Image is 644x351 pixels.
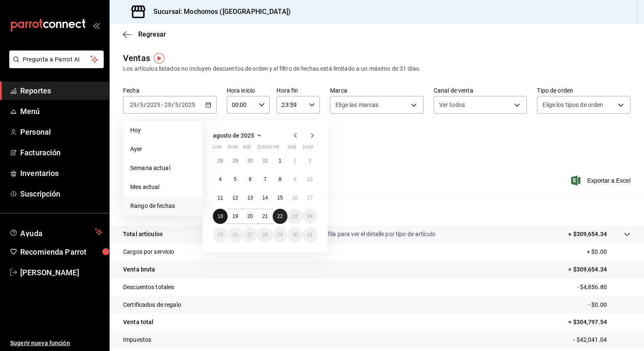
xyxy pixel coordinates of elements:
[243,172,258,187] button: 6 de agosto de 2025
[243,153,258,168] button: 30 de julio de 2025
[309,158,311,164] abbr: 3 de agosto de 2025
[137,101,140,108] span: /
[123,247,174,256] p: Cargos por servicio
[123,335,151,344] p: Impuestos
[277,213,283,219] abbr: 22 de agosto de 2025
[273,190,287,205] button: 15 de agosto de 2025
[243,227,258,242] button: 27 de agosto de 2025
[273,153,287,168] button: 1 de agosto de 2025
[228,172,242,187] button: 5 de agosto de 2025
[573,335,631,344] p: - $42,041.04
[262,195,268,201] abbr: 14 de agosto de 2025
[247,195,253,201] abbr: 13 de agosto de 2025
[93,22,99,29] button: open_drawer_menu
[123,52,150,64] div: Ventas
[123,88,217,93] label: Fecha
[219,176,222,182] abbr: 4 de agosto de 2025
[144,101,146,108] span: /
[213,132,254,139] span: agosto de 2025
[217,213,223,219] abbr: 18 de agosto de 2025
[181,101,196,108] input: ----
[330,88,424,93] label: Marca
[123,205,631,215] p: Resumen
[258,190,272,205] button: 14 de agosto de 2025
[20,188,102,199] span: Suscripción
[258,172,272,187] button: 7 de agosto de 2025
[213,144,222,153] abbr: lunes
[217,232,223,238] abbr: 25 de agosto de 2025
[287,153,302,168] button: 2 de agosto de 2025
[568,230,607,239] p: + $309,654.34
[273,209,287,224] button: 22 de agosto de 2025
[303,209,317,224] button: 24 de agosto de 2025
[303,190,317,205] button: 17 de agosto de 2025
[258,227,272,242] button: 28 de agosto de 2025
[307,195,313,201] abbr: 17 de agosto de 2025
[287,227,302,242] button: 30 de agosto de 2025
[303,227,317,242] button: 31 de agosto de 2025
[213,172,228,187] button: 4 de agosto de 2025
[123,30,166,38] button: Regresar
[213,153,228,168] button: 28 de julio de 2025
[123,300,181,309] p: Certificados de regalo
[292,232,298,238] abbr: 30 de agosto de 2025
[23,55,91,64] span: Pregunta a Parrot AI
[130,164,196,173] span: Semana actual
[123,283,174,292] p: Descuentos totales
[174,101,179,108] input: --
[228,144,238,153] abbr: martes
[573,175,631,186] button: Exportar a Excel
[154,53,164,64] img: Tooltip marker
[292,213,298,219] abbr: 23 de agosto de 2025
[172,101,174,108] span: /
[123,64,631,73] div: Los artículos listados no incluyen descuentos de orden y el filtro de fechas está limitado a un m...
[287,209,302,224] button: 23 de agosto de 2025
[20,126,102,138] span: Personal
[307,176,313,182] abbr: 10 de agosto de 2025
[243,209,258,224] button: 20 de agosto de 2025
[130,126,196,135] span: Hoy
[258,144,307,153] abbr: jueves
[228,153,242,168] button: 29 de julio de 2025
[161,101,163,108] span: -
[277,232,283,238] abbr: 29 de agosto de 2025
[20,106,102,117] span: Menú
[568,265,631,274] p: = $309,654.34
[20,147,102,158] span: Facturación
[277,195,283,201] abbr: 15 de agosto de 2025
[213,130,264,141] button: agosto de 2025
[542,101,603,109] span: Elige los tipos de orden
[273,227,287,242] button: 29 de agosto de 2025
[20,267,102,278] span: [PERSON_NAME]
[295,230,435,239] p: Da clic en la fila para ver el detalle por tipo de artículo
[439,101,465,109] span: Ver todos
[258,153,272,168] button: 31 de julio de 2025
[293,176,296,182] abbr: 9 de agosto de 2025
[307,213,313,219] abbr: 24 de agosto de 2025
[568,318,631,327] p: = $304,797.54
[335,101,378,109] span: Elige las marcas
[140,101,144,108] input: --
[307,232,313,238] abbr: 31 de agosto de 2025
[247,158,253,164] abbr: 30 de julio de 2025
[273,144,279,153] abbr: viernes
[262,213,268,219] abbr: 21 de agosto de 2025
[213,190,228,205] button: 11 de agosto de 2025
[9,51,104,68] button: Pregunta a Parrot AI
[147,7,291,17] h3: Sucursal: Mochomos ([GEOGRAPHIC_DATA])
[179,101,181,108] span: /
[249,176,252,182] abbr: 6 de agosto de 2025
[130,145,196,154] span: Ayer
[123,230,163,239] p: Total artículos
[20,227,91,237] span: Ayuda
[588,300,631,309] p: - $0.00
[130,202,196,210] span: Rango de fechas
[232,158,238,164] abbr: 29 de julio de 2025
[20,246,102,258] span: Recomienda Parrot
[123,318,153,327] p: Venta total
[227,88,270,93] label: Hora inicio
[228,190,242,205] button: 12 de agosto de 2025
[287,144,296,153] abbr: sábado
